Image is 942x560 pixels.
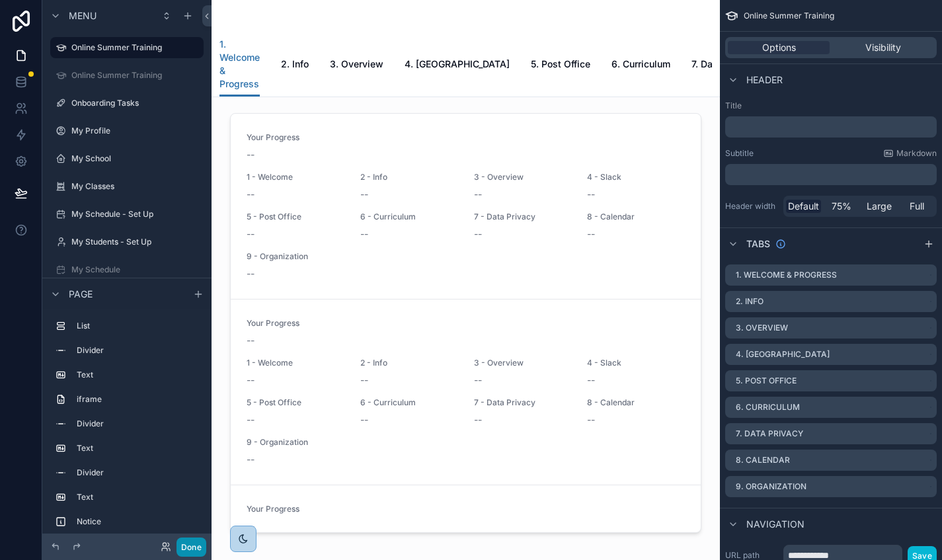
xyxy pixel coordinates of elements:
span: Navigation [746,518,805,531]
a: 3. Overview [330,52,383,79]
label: My Classes [71,181,201,192]
span: 4. [GEOGRAPHIC_DATA] [405,58,510,71]
label: iframe [77,394,198,405]
span: 7. Data Privacy [691,58,757,71]
label: 4. [GEOGRAPHIC_DATA] [736,349,830,360]
div: scrollable content [725,164,937,185]
span: Menu [69,9,97,22]
label: Subtitle [725,148,754,159]
label: My Students - Set Up [71,237,201,247]
span: Online Summer Training [744,11,834,21]
span: 1. Welcome & Progress [219,38,260,91]
a: 7. Data Privacy [691,52,757,79]
a: Online Summer Training [50,65,204,86]
a: My Schedule - Set Up [50,204,204,225]
label: Header width [725,201,778,212]
span: Large [867,200,892,213]
label: 9. Organization [736,481,806,492]
a: 2. Info [281,52,309,79]
label: 5. Post Office [736,376,797,386]
span: 5. Post Office [531,58,590,71]
label: Online Summer Training [71,70,201,81]
label: Divider [77,467,198,478]
label: Divider [77,345,198,356]
span: Tabs [746,237,770,251]
a: 5. Post Office [531,52,590,79]
label: Text [77,370,198,380]
label: Onboarding Tasks [71,98,201,108]
label: 7. Data Privacy [736,428,803,439]
label: Notice [77,516,198,527]
button: Done [177,538,206,557]
span: 2. Info [281,58,309,71]
label: 1. Welcome & Progress [736,270,837,280]
a: My School [50,148,204,169]
label: Online Summer Training [71,42,196,53]
span: 75% [832,200,851,213]
label: 6. Curriculum [736,402,800,413]
span: Full [910,200,924,213]
label: My Schedule [71,264,201,275]
label: My Profile [71,126,201,136]
label: Text [77,492,198,502]
span: Header [746,73,783,87]
a: 4. [GEOGRAPHIC_DATA] [405,52,510,79]
span: Page [69,288,93,301]
span: Visibility [865,41,901,54]
label: 8. Calendar [736,455,790,465]
a: Markdown [883,148,937,159]
a: 6. Curriculum [611,52,670,79]
a: Online Summer Training [50,37,204,58]
label: My Schedule - Set Up [71,209,201,220]
label: 2. Info [736,296,764,307]
a: My Schedule [50,259,204,280]
a: My Students - Set Up [50,231,204,253]
span: 3. Overview [330,58,383,71]
label: Text [77,443,198,454]
span: Options [762,41,796,54]
label: 3. Overview [736,323,788,333]
a: Onboarding Tasks [50,93,204,114]
span: 6. Curriculum [611,58,670,71]
label: My School [71,153,201,164]
a: My Profile [50,120,204,141]
a: My Classes [50,176,204,197]
label: Title [725,100,937,111]
span: Default [788,200,819,213]
div: scrollable content [725,116,937,138]
label: List [77,321,198,331]
span: Markdown [896,148,937,159]
a: 1. Welcome & Progress [219,32,260,97]
div: scrollable content [42,309,212,534]
label: Divider [77,419,198,429]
